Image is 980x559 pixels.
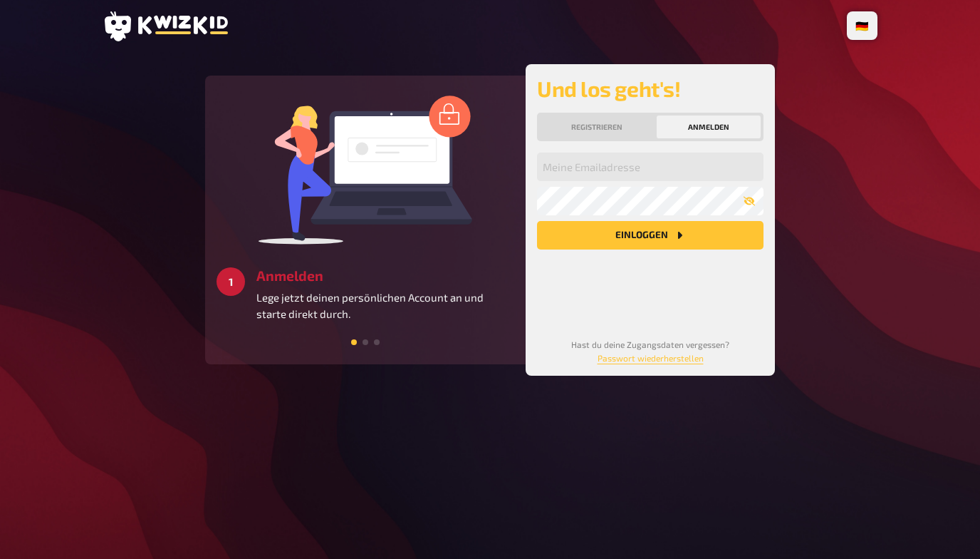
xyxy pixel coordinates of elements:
[256,267,514,284] h3: Anmelden
[657,116,761,138] button: Anmelden
[598,353,704,363] a: Passwort wiederherstellen
[256,289,514,322] p: Lege jetzt deinen persönlichen Account an und starte direkt durch.
[571,339,729,363] small: Hast du deine Zugangsdaten vergessen?
[217,267,245,296] div: 1
[259,95,472,245] img: log in
[540,116,654,138] button: Registrieren
[850,14,875,37] li: 🇩🇪
[537,76,763,101] h2: Und los geht's!
[537,153,763,181] input: Meine Emailadresse
[537,221,763,250] button: Einloggen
